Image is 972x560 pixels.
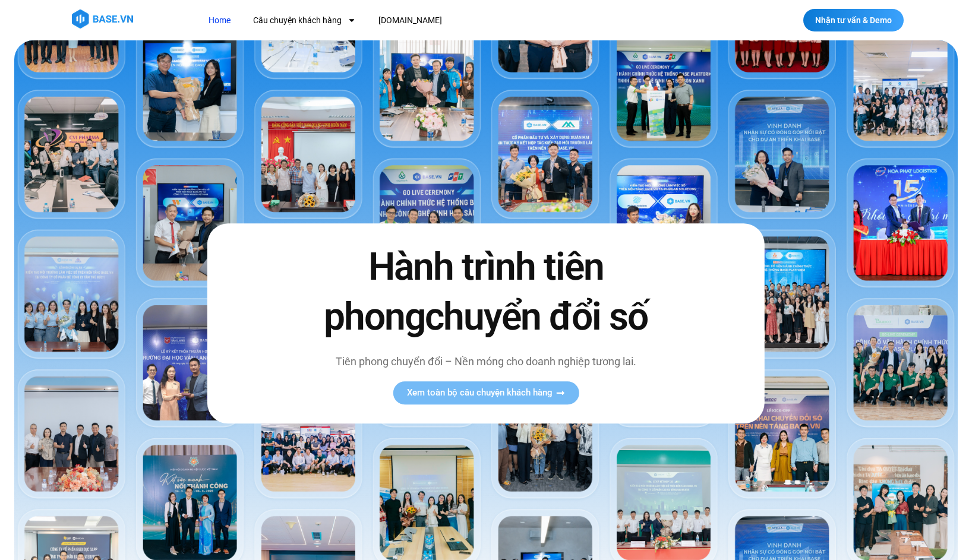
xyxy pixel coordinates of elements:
[803,9,904,31] a: Nhận tư vấn & Demo
[393,381,579,404] a: Xem toàn bộ câu chuyện khách hàng
[407,388,553,397] span: Xem toàn bộ câu chuyện khách hàng
[299,243,673,341] h2: Hành trình tiên phong
[200,10,660,31] nav: Menu
[815,16,892,24] span: Nhận tư vấn & Demo
[244,10,365,31] a: Câu chuyện khách hàng
[370,10,451,31] a: [DOMAIN_NAME]
[425,295,648,339] span: chuyển đổi số
[299,353,673,369] p: Tiên phong chuyển đổi – Nền móng cho doanh nghiệp tương lai.
[200,10,239,31] a: Home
